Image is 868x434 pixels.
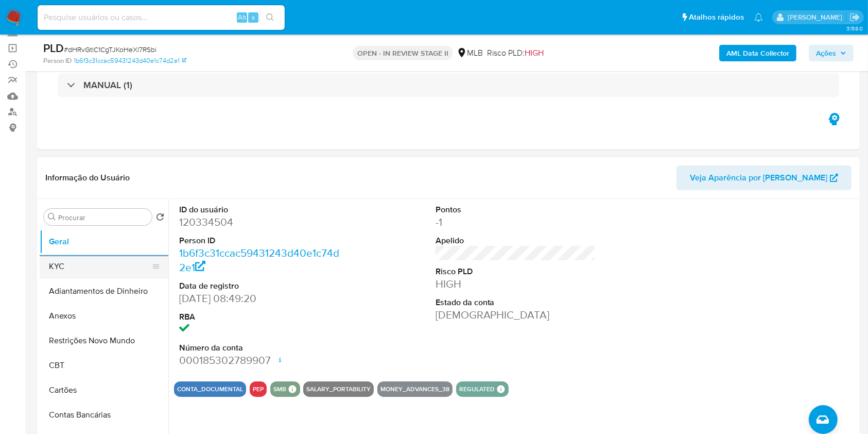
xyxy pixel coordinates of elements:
dt: RBA [179,311,340,323]
b: PLD [43,40,64,56]
dd: 000185302789907 [179,353,340,368]
a: 1b6f3c31ccac59431243d40e1c74d2e1 [74,56,186,65]
span: # dHRvGtlC1CgTJKoHeXl7RSbi [64,44,157,55]
dt: Número da conta [179,342,340,354]
button: Ações [809,45,854,61]
span: s [252,12,255,22]
dd: 120334504 [179,215,340,229]
b: Person ID [43,56,72,65]
dd: HIGH [436,277,596,291]
dd: [DATE] 08:49:20 [179,291,340,306]
a: Sair [849,12,860,23]
button: search-icon [259,10,281,25]
dt: ID do usuário [179,204,340,215]
button: Geral [40,229,168,254]
input: Pesquise usuários ou casos... [38,11,285,24]
button: AML Data Collector [719,45,796,61]
button: Anexos [40,304,168,328]
button: Procurar [48,213,56,221]
a: Notificações [754,13,763,22]
button: Retornar ao pedido padrão [156,213,164,224]
dt: Estado da conta [436,297,596,308]
button: CBT [40,353,168,378]
span: Atalhos rápidos [689,12,744,23]
a: 1b6f3c31ccac59431243d40e1c74d2e1 [179,245,339,275]
button: Cartões [40,378,168,403]
button: Restrições Novo Mundo [40,328,168,353]
button: Adiantamentos de Dinheiro [40,279,168,304]
h1: Informação do Usuário [45,173,130,183]
b: AML Data Collector [726,45,789,61]
span: HIGH [525,47,544,59]
dt: Pontos [436,204,596,215]
span: Risco PLD: [487,47,544,59]
button: Veja Aparência por [PERSON_NAME] [676,165,852,190]
input: Procurar [58,213,148,222]
dd: [DEMOGRAPHIC_DATA] [436,308,596,322]
span: Ações [816,45,836,61]
dt: Data de registro [179,280,340,292]
div: MANUAL (1) [58,73,839,97]
button: Contas Bancárias [40,403,168,427]
dd: -1 [436,215,596,229]
dt: Person ID [179,235,340,246]
dt: Apelido [436,235,596,246]
p: OPEN - IN REVIEW STAGE II [353,46,453,60]
h3: MANUAL (1) [83,79,132,91]
dt: Risco PLD [436,266,596,277]
button: KYC [40,254,160,279]
span: Alt [238,12,246,22]
span: Veja Aparência por [PERSON_NAME] [690,165,827,190]
span: 3.158.0 [846,24,863,32]
p: ana.conceicao@mercadolivre.com [788,12,846,22]
div: MLB [457,47,483,59]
